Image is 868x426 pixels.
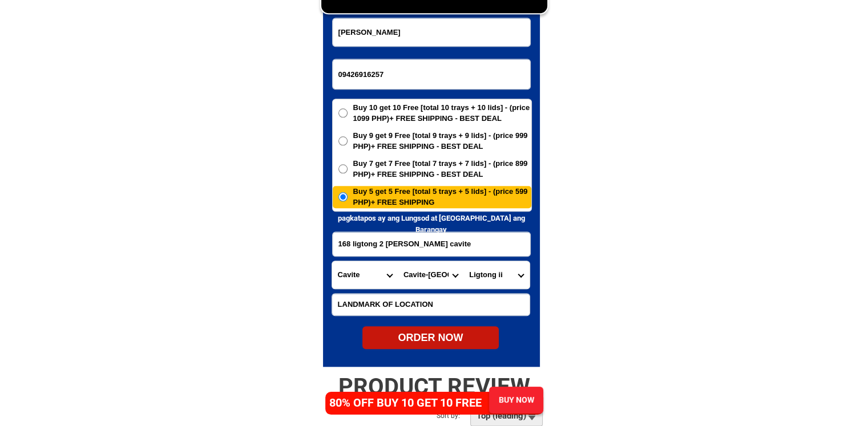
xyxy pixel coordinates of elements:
select: Select commune [463,261,529,289]
input: Input phone_number [333,59,530,89]
input: Buy 7 get 7 Free [total 7 trays + 7 lids] - (price 899 PHP)+ FREE SHIPPING - BEST DEAL [338,164,348,173]
h2: Sort by: [437,411,488,421]
span: Buy 9 get 9 Free [total 9 trays + 9 lids] - (price 999 PHP)+ FREE SHIPPING - BEST DEAL [353,130,531,152]
input: Buy 9 get 9 Free [total 9 trays + 9 lids] - (price 999 PHP)+ FREE SHIPPING - BEST DEAL [338,136,348,145]
input: Input full_name [333,18,530,46]
div: ORDER NOW [362,330,499,346]
span: Buy 5 get 5 Free [total 5 trays + 5 lids] - (price 599 PHP)+ FREE SHIPPING [353,186,531,208]
div: BUY NOW [488,394,543,406]
h2: Top (leading) [477,411,530,421]
input: Input LANDMARKOFLOCATION [332,294,530,315]
input: Buy 5 get 5 Free [total 5 trays + 5 lids] - (price 599 PHP)+ FREE SHIPPING [338,192,348,201]
select: Select district [398,261,463,289]
h4: 80% OFF BUY 10 GET 10 FREE [329,394,494,411]
input: Input address [333,232,530,256]
select: Select province [332,261,398,289]
h2: PRODUCT REVIEW [314,373,554,400]
input: Buy 10 get 10 Free [total 10 trays + 10 lids] - (price 1099 PHP)+ FREE SHIPPING - BEST DEAL [338,108,348,117]
span: Buy 10 get 10 Free [total 10 trays + 10 lids] - (price 1099 PHP)+ FREE SHIPPING - BEST DEAL [353,102,531,124]
span: Buy 7 get 7 Free [total 7 trays + 7 lids] - (price 899 PHP)+ FREE SHIPPING - BEST DEAL [353,158,531,180]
